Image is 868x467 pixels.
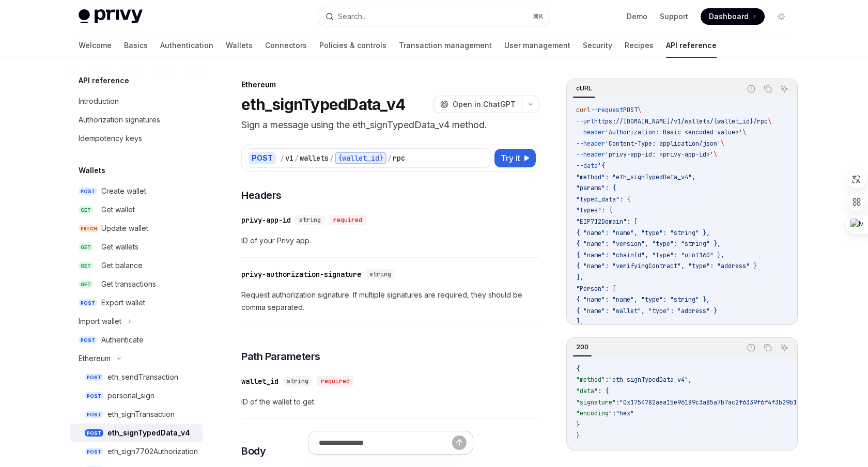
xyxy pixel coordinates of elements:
[79,164,105,177] h5: Wallets
[576,195,630,204] span: "typed_data": {
[576,421,580,429] span: }
[79,206,93,214] span: GET
[576,150,605,159] span: --header
[576,295,710,304] span: { "name": "name", "type": "string" },
[241,95,405,114] h1: eth_signTypedData_v4
[501,152,520,164] span: Try it
[605,150,714,159] span: 'privy-app-id: <privy-app-id>'
[625,33,654,58] a: Recipes
[70,238,203,256] a: GETGet wallets
[79,243,93,251] span: GET
[576,217,638,226] span: "EIP712Domain": [
[79,352,111,365] div: Ethereum
[335,152,386,164] div: {wallet_id}
[107,371,178,383] div: eth_sendTransaction
[576,184,616,192] span: "params": {
[70,129,203,148] a: Idempotency keys
[70,386,203,405] a: POSTpersonal_sign
[107,408,175,421] div: eth_signTransaction
[85,448,103,456] span: POST
[241,80,539,90] div: Ethereum
[329,215,366,225] div: required
[79,336,97,344] span: POST
[241,188,282,203] span: Headers
[605,376,609,384] span: :
[576,117,594,126] span: --url
[714,150,717,159] span: \
[591,106,623,114] span: --request
[285,153,293,163] div: v1
[768,117,771,126] span: \
[709,11,749,22] span: Dashboard
[70,442,203,461] a: POSTeth_sign7702Authorization
[369,270,391,278] span: string
[583,33,612,58] a: Security
[241,118,539,132] p: Sign a message using the eth_signTypedData_v4 method.
[300,153,329,163] div: wallets
[660,11,688,22] a: Support
[338,10,367,23] div: Search...
[70,256,203,275] a: GETGet balance
[79,9,143,24] img: light logo
[399,33,492,58] a: Transaction management
[70,182,203,200] a: POSTCreate wallet
[576,431,580,440] span: }
[773,8,789,25] button: Toggle dark mode
[241,376,278,386] div: wallet_id
[241,235,539,247] span: ID of your Privy app.
[745,341,758,354] button: Report incorrect code
[745,82,758,96] button: Report incorrect code
[295,153,299,163] div: /
[594,117,768,126] span: https://[DOMAIN_NAME]/v1/wallets/{wallet_id}/rpc
[576,398,616,407] span: "signature"
[701,8,765,25] a: Dashboard
[576,387,598,395] span: "data"
[70,293,203,312] a: POSTExport wallet
[299,216,321,224] span: string
[778,341,791,354] button: Ask AI
[573,341,592,353] div: 200
[688,376,692,384] span: ,
[70,275,203,293] a: GETGet transactions
[85,373,103,381] span: POST
[79,95,119,107] div: Introduction
[576,376,605,384] span: "method"
[70,92,203,111] a: Introduction
[101,241,138,253] div: Get wallets
[241,269,361,279] div: privy-authorization-signature
[504,33,570,58] a: User management
[101,185,146,197] div: Create wallet
[576,251,724,259] span: { "name": "chainId", "type": "uint160" },
[318,7,550,26] button: Search...⌘K
[101,334,144,346] div: Authenticate
[319,33,386,58] a: Policies & controls
[616,398,619,407] span: :
[623,106,638,114] span: POST
[79,74,129,87] h5: API reference
[393,153,405,163] div: rpc
[576,285,616,293] span: "Person": [
[249,152,276,164] div: POST
[576,173,695,181] span: "method": "eth_signTypedData_v4",
[609,376,688,384] span: "eth_signTypedData_v4"
[79,281,93,288] span: GET
[605,128,742,136] span: 'Authorization: Basic <encoded-value>'
[226,33,253,58] a: Wallets
[85,429,103,437] span: POST
[638,106,641,114] span: \
[576,128,605,136] span: --header
[533,12,544,21] span: ⌘ K
[666,33,717,58] a: API reference
[241,396,539,408] span: ID of the wallet to get.
[124,33,148,58] a: Basics
[241,289,539,314] span: Request authorization signature. If multiple signatures are required, they should be comma separa...
[778,82,791,96] button: Ask AI
[241,215,291,225] div: privy-app-id
[576,273,583,282] span: ],
[576,318,583,326] span: ],
[598,387,609,395] span: : {
[576,409,612,417] span: "encoding"
[573,82,595,95] div: cURL
[576,206,612,214] span: "types": {
[453,99,516,110] span: Open in ChatGPT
